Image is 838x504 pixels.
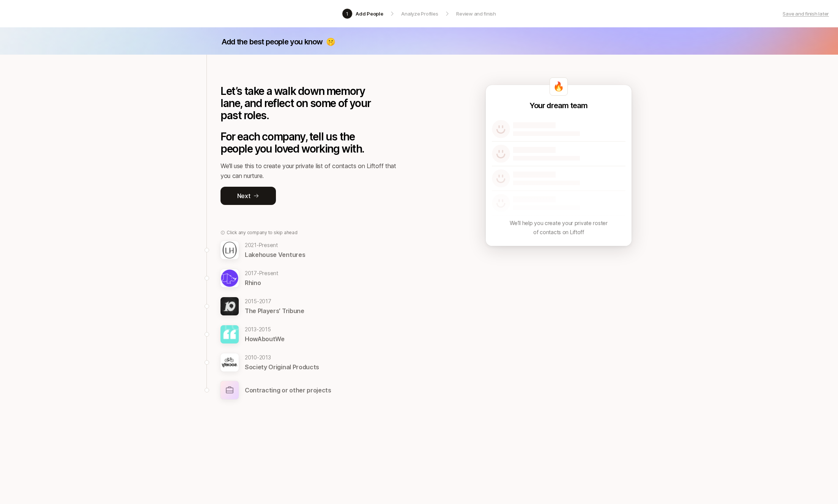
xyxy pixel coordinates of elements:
p: 2013 - 2015 [245,325,285,334]
p: For each company, tell us the people you loved working with. [221,131,384,155]
p: We’ll help you create your private roster of contacts on Liftoff [510,219,608,237]
p: 2015 - 2017 [245,297,304,306]
p: Review and finish [456,10,496,17]
a: Save and finish later [783,10,829,17]
p: Lakehouse Ventures [245,250,305,260]
img: e5350bc3_693c_4085_81ff_b00b40fbf78f.jpg [221,353,239,372]
img: b5cb952d_31a3_49d1_a55f_9ab25cdd5de4.jpg [221,325,239,343]
p: Add the best people you know [222,36,323,47]
img: other-company-logo.svg [221,381,239,399]
p: 2021 - Present [245,241,305,250]
p: Rhino [245,278,278,288]
button: Next [221,187,276,205]
p: Click any company to skip ahead [227,229,298,236]
img: bf75b20d_7b7b_42f2_a2c9_c42039e3bea5.jpg [221,297,239,315]
p: Let’s take a walk down memory lane, and reflect on some of your past roles. [221,85,384,121]
img: f2953df4_5b31_49f6_93d4_13baf6d0ec54.jpg [221,241,239,259]
p: 2010 - 2013 [245,353,319,362]
p: We'll use this to create your private list of contacts on Liftoff that you can nurture. [221,161,403,181]
img: 6f0dfbf9_8c1f_435e_8fb8_b518750e2607.jpg [221,269,239,287]
p: 2017 - Present [245,269,278,278]
p: 🤫 [326,36,335,47]
p: Your dream team [529,100,588,111]
p: 1 [346,10,348,17]
p: HowAboutWe [245,334,285,344]
div: 🔥 [550,77,568,96]
img: default-avatar.svg [492,145,510,163]
p: The Players’​ Tribune [245,306,304,316]
p: Add People [356,10,383,17]
p: Contracting or other projects [245,385,331,395]
p: Analyze Profiles [401,10,438,17]
p: Next [237,191,250,201]
p: Society Original Products [245,362,319,372]
img: default-avatar.svg [492,120,510,138]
